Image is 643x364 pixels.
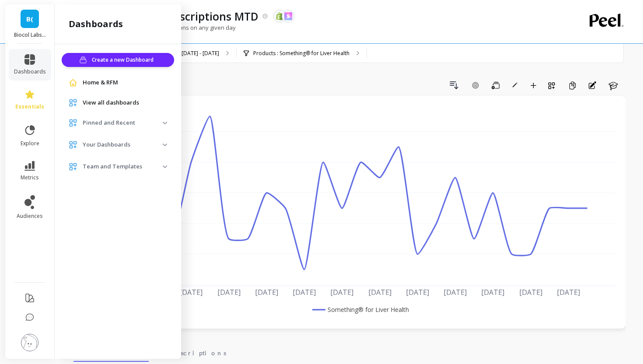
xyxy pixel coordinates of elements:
[163,143,167,146] img: down caret icon
[62,53,174,67] button: Create a new Dashboard
[69,140,77,149] img: navigation item icon
[253,50,349,57] p: Products : Something® for Liver Health
[21,140,39,147] span: explore
[163,122,167,124] img: down caret icon
[21,174,39,181] span: metrics
[83,119,163,127] p: Pinned and Recent
[69,119,77,127] img: navigation item icon
[69,78,77,87] img: navigation item icon
[73,342,626,362] nav: Tabs
[69,162,77,171] img: navigation item icon
[83,162,163,171] p: Team and Templates
[26,14,33,24] span: B(
[21,334,38,351] img: profile picture
[83,98,139,107] span: View all dashboards
[14,68,46,75] span: dashboards
[83,78,118,87] span: Home & RFM
[163,165,167,168] img: down caret icon
[276,12,283,20] img: api.shopify.svg
[284,12,292,20] img: api.skio.svg
[69,18,123,30] h2: dashboards
[92,56,156,64] span: Create a new Dashboard
[69,98,77,107] img: navigation item icon
[14,31,46,38] p: Biocol Labs (US)
[157,349,226,357] span: Subscriptions
[17,213,43,220] span: audiences
[15,103,44,110] span: essentials
[83,140,163,149] p: Your Dashboards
